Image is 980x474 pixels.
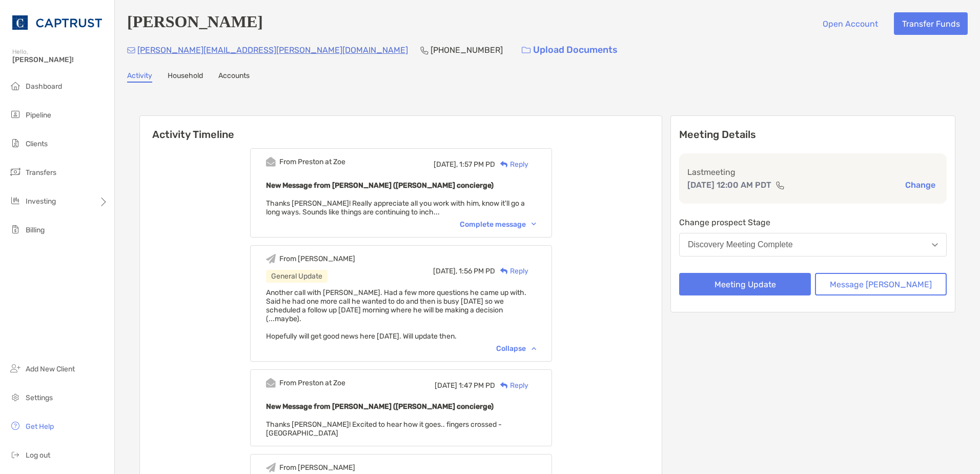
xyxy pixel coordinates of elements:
[500,161,508,168] img: Reply icon
[815,273,947,295] button: Message [PERSON_NAME]
[532,223,536,226] img: Chevron icon
[168,71,203,83] a: Household
[495,159,528,170] div: Reply
[500,268,508,274] img: Reply icon
[9,166,22,178] img: transfers icon
[26,451,50,460] span: Log out
[266,181,494,190] b: New Message from [PERSON_NAME] ([PERSON_NAME] concierge)
[26,226,45,234] span: Billing
[420,46,428,54] img: Phone Icon
[9,391,22,403] img: settings icon
[679,233,947,256] button: Discovery Meeting Complete
[218,71,250,83] a: Accounts
[9,80,22,92] img: dashboard icon
[688,240,793,249] div: Discovery Meeting Complete
[433,267,457,275] span: [DATE],
[266,402,494,411] b: New Message from [PERSON_NAME] ([PERSON_NAME] concierge)
[140,116,662,141] h6: Activity Timeline
[687,179,771,191] p: [DATE] 12:00 AM PDT
[26,82,62,91] span: Dashboard
[775,181,785,189] img: communication type
[902,180,938,190] button: Change
[279,463,355,472] div: From [PERSON_NAME]
[894,12,968,35] button: Transfer Funds
[679,273,811,295] button: Meeting Update
[500,382,508,389] img: Reply icon
[9,108,22,121] img: pipeline icon
[9,137,22,149] img: clients icon
[515,39,624,61] a: Upload Documents
[932,243,938,247] img: Open dropdown arrow
[9,420,22,432] img: get-help icon
[266,270,328,283] div: General Update
[26,422,54,431] span: Get Help
[434,160,458,169] span: [DATE],
[12,55,108,64] span: [PERSON_NAME]!
[137,44,408,56] p: [PERSON_NAME][EMAIL_ADDRESS][PERSON_NAME][DOMAIN_NAME]
[26,140,48,148] span: Clients
[266,420,502,438] span: Thanks [PERSON_NAME]! Excited to hear how it goes.. fingers crossed -[GEOGRAPHIC_DATA]
[9,362,22,374] img: add_new_client icon
[814,12,886,35] button: Open Account
[266,378,276,388] img: Event icon
[679,128,947,141] p: Meeting Details
[279,254,355,263] div: From [PERSON_NAME]
[12,4,102,41] img: CAPTRUST Logo
[460,220,536,229] div: Complete message
[279,379,345,387] div: From Preston at Zoe
[495,266,528,276] div: Reply
[26,197,56,206] span: Investing
[459,160,495,169] span: 1:57 PM PD
[9,223,22,235] img: billing icon
[266,254,276,264] img: Event icon
[496,344,536,353] div: Collapse
[26,168,56,177] span: Transfers
[9,194,22,207] img: investing icon
[459,381,495,390] span: 1:47 PM PD
[26,393,53,402] span: Settings
[435,381,457,390] span: [DATE]
[9,448,22,461] img: logout icon
[495,380,528,391] div: Reply
[532,347,536,350] img: Chevron icon
[431,44,503,56] p: [PHONE_NUMBER]
[266,157,276,167] img: Event icon
[127,12,263,35] h4: [PERSON_NAME]
[679,216,947,229] p: Change prospect Stage
[459,267,495,275] span: 1:56 PM PD
[279,157,345,166] div: From Preston at Zoe
[26,365,75,373] span: Add New Client
[266,463,276,472] img: Event icon
[522,47,530,54] img: button icon
[26,111,51,120] span: Pipeline
[687,166,938,179] p: Last meeting
[266,288,526,341] span: Another call with [PERSON_NAME]. Had a few more questions he came up with. Said he had one more c...
[266,199,525,216] span: Thanks [PERSON_NAME]! Really appreciate all you work with him, know it'll go a long ways. Sounds ...
[127,47,135,53] img: Email Icon
[127,71,152,83] a: Activity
